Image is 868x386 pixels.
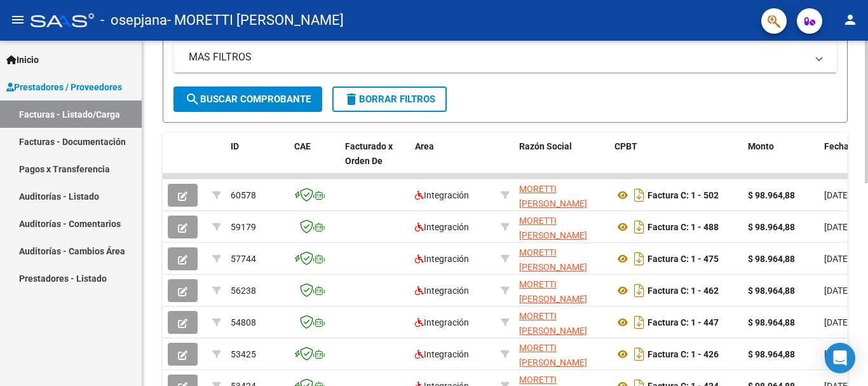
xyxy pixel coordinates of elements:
[173,42,837,72] mat-expansion-panel-header: MAS FILTROS
[519,277,604,304] div: 27287558932
[824,222,850,232] span: [DATE]
[226,133,289,189] datatable-header-cell: ID
[519,184,587,209] span: MORETTI [PERSON_NAME]
[648,349,719,359] strong: Factura C: 1 - 426
[824,254,850,264] span: [DATE]
[824,286,850,296] span: [DATE]
[6,53,39,67] span: Inicio
[344,93,435,105] span: Borrar Filtros
[824,349,850,359] span: [DATE]
[631,280,648,301] i: Descargar documento
[748,190,795,200] strong: $ 98.964,88
[648,317,719,327] strong: Factura C: 1 - 447
[415,141,434,151] span: Area
[345,141,393,166] span: Facturado x Orden De
[340,133,410,189] datatable-header-cell: Facturado x Orden De
[748,317,795,327] strong: $ 98.964,88
[609,133,743,189] datatable-header-cell: CPBT
[100,6,167,34] span: - osepjana
[631,344,648,364] i: Descargar documento
[648,190,719,200] strong: Factura C: 1 - 502
[519,247,587,272] span: MORETTI [PERSON_NAME]
[519,214,604,240] div: 27287558932
[743,133,819,189] datatable-header-cell: Monto
[415,254,469,264] span: Integración
[167,6,344,34] span: - MORETTI [PERSON_NAME]
[415,222,469,232] span: Integración
[648,222,719,232] strong: Factura C: 1 - 488
[748,286,795,296] strong: $ 98.964,88
[10,12,25,27] mat-icon: menu
[631,312,648,333] i: Descargar documento
[415,190,469,200] span: Integración
[231,222,256,232] span: 59179
[185,93,311,105] span: Buscar Comprobante
[748,349,795,359] strong: $ 98.964,88
[519,341,604,368] div: 27287558932
[231,254,256,264] span: 57744
[519,216,587,240] span: MORETTI [PERSON_NAME]
[631,217,648,237] i: Descargar documento
[748,141,774,151] span: Monto
[519,279,587,304] span: MORETTI [PERSON_NAME]
[231,349,256,359] span: 53425
[519,245,604,272] div: 27287558932
[6,80,122,94] span: Prestadores / Proveedores
[519,311,587,336] span: MORETTI [PERSON_NAME]
[294,141,311,151] span: CAE
[514,133,609,189] datatable-header-cell: Razón Social
[748,254,795,264] strong: $ 98.964,88
[519,343,587,368] span: MORETTI [PERSON_NAME]
[631,249,648,269] i: Descargar documento
[332,86,447,112] button: Borrar Filtros
[231,190,256,200] span: 60578
[631,185,648,205] i: Descargar documento
[824,190,850,200] span: [DATE]
[289,133,340,189] datatable-header-cell: CAE
[825,343,855,373] div: Open Intercom Messenger
[231,317,256,327] span: 54808
[185,92,200,107] mat-icon: search
[519,182,604,209] div: 27287558932
[519,309,604,336] div: 27287558932
[231,286,256,296] span: 56238
[614,141,637,151] span: CPBT
[415,349,469,359] span: Integración
[824,317,850,327] span: [DATE]
[648,254,719,264] strong: Factura C: 1 - 475
[843,12,858,27] mat-icon: person
[189,50,806,64] mat-panel-title: MAS FILTROS
[519,141,572,151] span: Razón Social
[748,222,795,232] strong: $ 98.964,88
[648,286,719,296] strong: Factura C: 1 - 462
[344,92,359,107] mat-icon: delete
[415,286,469,296] span: Integración
[415,317,469,327] span: Integración
[173,86,322,112] button: Buscar Comprobante
[231,141,239,151] span: ID
[410,133,496,189] datatable-header-cell: Area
